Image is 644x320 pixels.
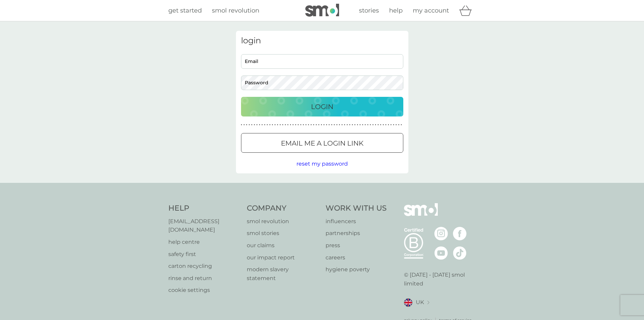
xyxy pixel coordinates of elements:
[308,123,309,127] p: ●
[434,246,448,260] img: visit the smol Youtube page
[359,6,379,16] a: stories
[427,301,429,304] img: select a new location
[404,203,438,226] img: smol
[285,123,286,127] p: ●
[310,123,312,127] p: ●
[305,4,339,17] img: smol
[241,123,242,127] p: ●
[413,7,449,14] span: my account
[344,123,345,127] p: ●
[248,123,250,127] p: ●
[401,123,402,127] p: ●
[326,265,387,274] a: hygiene poverty
[318,123,319,127] p: ●
[385,123,387,127] p: ●
[292,123,294,127] p: ●
[372,123,374,127] p: ●
[259,123,260,127] p: ●
[367,123,368,127] p: ●
[287,123,289,127] p: ●
[352,123,353,127] p: ●
[247,241,319,250] a: our claims
[389,6,403,16] a: help
[326,203,387,214] h4: Work With Us
[241,97,403,116] button: Login
[251,123,253,127] p: ●
[389,7,403,14] span: help
[168,203,240,214] h4: Help
[300,123,302,127] p: ●
[326,241,387,250] p: press
[388,123,389,127] p: ●
[331,123,332,127] p: ●
[383,123,384,127] p: ●
[359,123,361,127] p: ●
[281,138,363,149] p: Email me a login link
[297,123,299,127] p: ●
[326,123,327,127] p: ●
[168,262,240,271] p: carton recycling
[459,4,476,17] div: basket
[267,123,268,127] p: ●
[256,123,258,127] p: ●
[339,123,340,127] p: ●
[375,123,376,127] p: ●
[324,123,325,127] p: ●
[416,298,424,307] span: UK
[247,265,319,282] a: modern slavery statement
[243,123,245,127] p: ●
[296,159,348,168] button: reset my password
[168,217,240,234] a: [EMAIL_ADDRESS][DOMAIN_NAME]
[168,6,202,16] a: get started
[247,217,319,226] a: smol revolution
[275,123,276,127] p: ●
[329,123,330,127] p: ●
[241,133,403,153] button: Email me a login link
[296,161,348,167] span: reset my password
[378,123,379,127] p: ●
[264,123,265,127] p: ●
[295,123,296,127] p: ●
[316,123,317,127] p: ●
[241,36,403,46] h3: login
[362,123,363,127] p: ●
[326,253,387,262] a: careers
[262,123,263,127] p: ●
[365,123,366,127] p: ●
[434,227,448,240] img: visit the smol Instagram page
[453,227,467,240] img: visit the smol Facebook page
[168,286,240,295] a: cookie settings
[247,229,319,238] a: smol stories
[280,123,281,127] p: ●
[272,123,273,127] p: ●
[321,123,322,127] p: ●
[334,123,335,127] p: ●
[246,123,247,127] p: ●
[347,123,348,127] p: ●
[380,123,381,127] p: ●
[168,250,240,259] a: safety first
[341,123,343,127] p: ●
[212,6,259,16] a: smol revolution
[269,123,270,127] p: ●
[168,238,240,247] a: help centre
[254,123,255,127] p: ●
[354,123,356,127] p: ●
[168,274,240,283] a: rinse and return
[326,217,387,226] a: influencers
[247,203,319,214] h4: Company
[247,253,319,262] a: our impact report
[370,123,371,127] p: ●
